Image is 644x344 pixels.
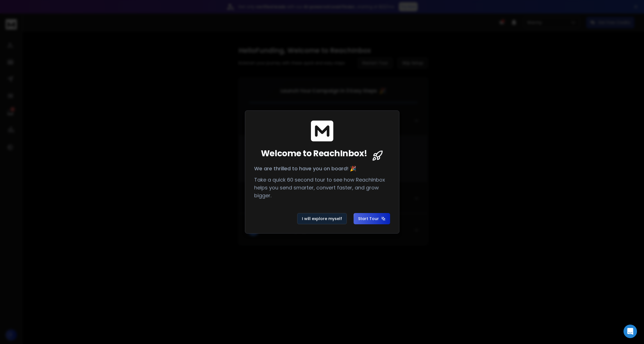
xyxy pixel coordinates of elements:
[254,176,390,200] p: Take a quick 60 second tour to see how ReachInbox helps you send smarter, convert faster, and gro...
[297,213,347,224] button: I will explore myself
[623,325,637,338] div: Open Intercom Messenger
[358,216,386,221] span: Start Tour
[261,148,367,159] span: Welcome to ReachInbox!
[254,165,390,173] p: We are thrilled to have you on board! 🎉
[354,213,390,224] button: Start Tour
